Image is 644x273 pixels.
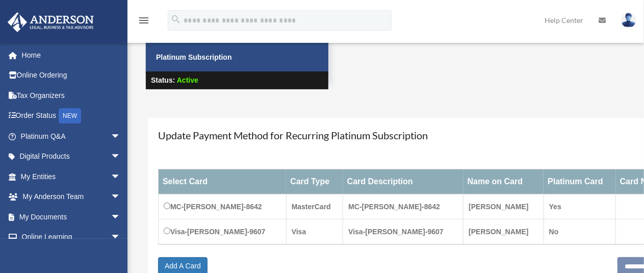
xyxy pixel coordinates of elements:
img: Anderson Advisors Platinum Portal [5,12,97,32]
span: arrow_drop_down [111,187,131,208]
td: MasterCard [286,194,343,219]
td: [PERSON_NAME] [463,194,544,219]
a: Online Ordering [7,65,136,86]
span: arrow_drop_down [111,146,131,167]
a: My Anderson Teamarrow_drop_down [7,187,136,207]
div: NEW [59,108,81,123]
strong: Platinum Subscription [156,53,232,61]
td: Visa-[PERSON_NAME]-9607 [159,219,287,245]
td: MC-[PERSON_NAME]-8642 [159,194,287,219]
span: Active [177,76,198,84]
a: Home [7,45,136,65]
span: arrow_drop_down [111,126,131,147]
th: Platinum Card [544,169,616,194]
img: User Pic [621,13,636,28]
a: menu [138,18,150,27]
a: Tax Organizers [7,85,136,106]
span: arrow_drop_down [111,227,131,248]
a: My Documentsarrow_drop_down [7,207,136,227]
span: arrow_drop_down [111,207,131,228]
a: My Entitiesarrow_drop_down [7,166,136,187]
i: search [170,14,182,25]
a: Digital Productsarrow_drop_down [7,146,136,167]
th: Card Type [286,169,343,194]
i: menu [138,14,150,27]
th: Card Description [343,169,463,194]
a: Order StatusNEW [7,106,136,127]
th: Select Card [159,169,287,194]
td: No [544,219,616,245]
a: Platinum Q&Aarrow_drop_down [7,126,136,146]
span: arrow_drop_down [111,166,131,187]
td: Visa [286,219,343,245]
td: MC-[PERSON_NAME]-8642 [343,194,463,219]
td: [PERSON_NAME] [463,219,544,245]
strong: Status: [151,76,175,84]
th: Name on Card [463,169,544,194]
td: Yes [544,194,616,219]
td: Visa-[PERSON_NAME]-9607 [343,219,463,245]
a: Online Learningarrow_drop_down [7,227,136,247]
